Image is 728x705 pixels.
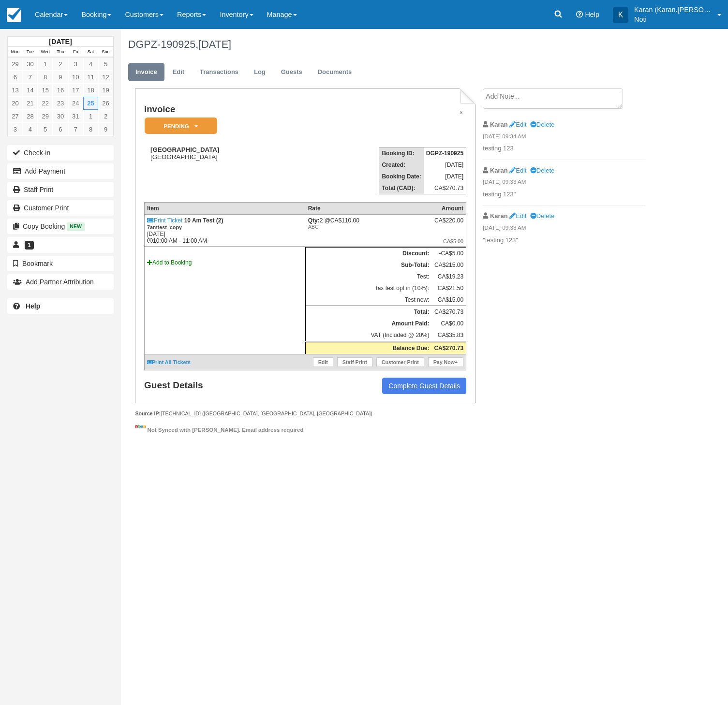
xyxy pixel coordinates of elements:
a: 25 [83,97,98,110]
button: Copy Booking New [7,219,114,234]
td: [DATE] 10:00 AM - 11:00 AM [144,215,305,247]
a: 1 [83,110,98,123]
i: Help [576,11,583,18]
a: 30 [23,58,38,71]
div: [TECHNICAL_ID] ([GEOGRAPHIC_DATA], [GEOGRAPHIC_DATA], [GEOGRAPHIC_DATA]) [135,410,475,417]
a: 19 [98,84,113,97]
td: CA$15.00 [431,294,466,306]
p: Noti [634,15,712,24]
td: tax test opt in (10%): [306,282,432,294]
strong: CA$270.73 [434,345,463,352]
strong: DGPZ-190925 [426,150,463,157]
a: Print Ticket [147,217,182,224]
td: CA$270.73 [431,306,466,318]
small: 7amtest_copy [147,224,182,230]
a: Edit [509,167,526,174]
a: 3 [68,58,83,71]
a: 12 [98,71,113,84]
a: Customer Print [376,357,424,367]
span: Help [585,11,599,18]
a: 5 [38,123,53,136]
a: 10 [68,71,83,84]
a: 4 [83,58,98,71]
strong: Qty [308,217,320,224]
th: Sun [98,47,113,58]
a: 18 [83,84,98,97]
strong: [GEOGRAPHIC_DATA] [150,146,219,153]
h1: DGPZ-190925, [128,39,660,50]
strong: Karan [490,212,508,220]
p: "testing 123" [483,236,646,245]
th: Created: [379,159,424,171]
th: Mon [8,47,23,58]
div: [GEOGRAPHIC_DATA] [144,146,295,161]
a: 11 [83,71,98,84]
a: 7 [68,123,83,136]
em: -CA$5.00 [434,238,463,244]
strong: Guest Details [144,380,212,391]
a: Transactions [193,63,246,82]
td: CA$215.00 [431,259,466,271]
a: 8 [83,123,98,136]
td: VAT (Included @ 20%) [306,329,432,342]
a: Log [247,63,273,82]
a: Delete [530,121,554,128]
th: Balance Due: [306,342,432,354]
strong: [DATE] [49,38,72,45]
td: CA$19.23 [431,271,466,282]
th: Fri [68,47,83,58]
th: Sat [83,47,98,58]
th: Discount: [306,248,432,260]
td: CA$270.73 [424,182,466,194]
a: 26 [98,97,113,110]
span: New [67,222,85,231]
a: 29 [8,58,23,71]
a: Edit [509,121,526,128]
td: [DATE] [424,171,466,182]
a: 7 [23,71,38,84]
button: Add Payment [7,163,114,179]
a: 4 [23,123,38,136]
h1: invoice [144,104,295,115]
a: Print All Tickets [147,359,191,365]
a: Pay Now [428,357,463,367]
strong: Source IP: [135,411,161,416]
a: 13 [8,84,23,97]
th: Booking ID: [379,147,424,160]
td: CA$21.50 [431,282,466,294]
a: 9 [53,71,68,84]
a: 2 [53,58,68,71]
a: Add to Booking [147,259,192,266]
img: checkfront-main-nav-mini-logo.png [7,8,21,22]
a: 1 [38,58,53,71]
button: Bookmark [7,256,114,271]
address: s [298,108,462,117]
a: 2 [98,110,113,123]
th: Amount [431,203,466,215]
a: 20 [8,97,23,110]
em: [DATE] 09:33 AM [483,224,646,235]
td: Test new: [306,294,432,306]
th: Item [144,203,305,215]
a: 27 [8,110,23,123]
span: [DATE] [198,38,231,50]
a: Staff Print [7,182,114,197]
b: Help [26,302,40,310]
a: 3 [8,123,23,136]
th: Booking Date: [379,171,424,182]
a: 6 [8,71,23,84]
td: CA$0.00 [431,318,466,329]
a: 21 [23,97,38,110]
a: 17 [68,84,83,97]
button: Check-in [7,145,114,161]
strong: Karan [490,167,508,174]
a: Customer Print [7,200,114,216]
a: Documents [311,63,359,82]
a: Edit [313,357,333,367]
a: 5 [98,58,113,71]
button: Add Partner Attribution [7,274,114,290]
div: CA$220.00 [434,217,463,232]
em: [DATE] 09:33 AM [483,178,646,189]
a: 16 [53,84,68,97]
a: Invoice [128,63,164,82]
